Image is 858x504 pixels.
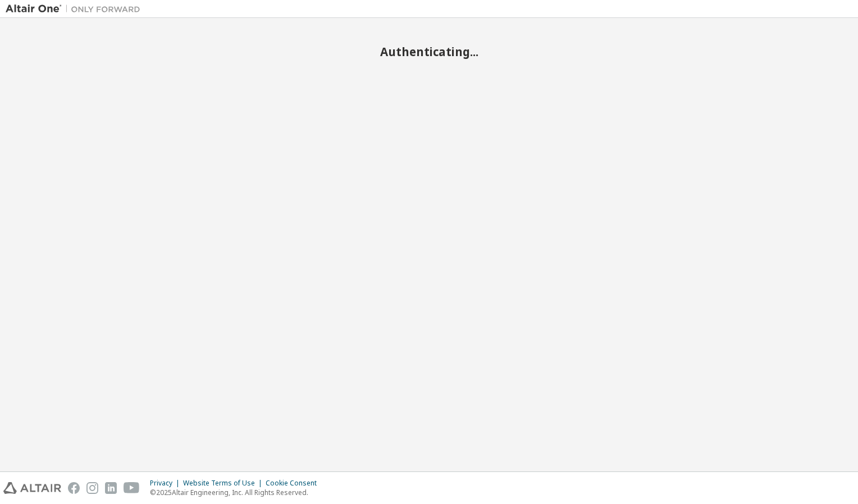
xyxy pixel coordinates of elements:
h2: Authenticating... [6,44,852,59]
img: altair_logo.svg [3,482,61,494]
img: facebook.svg [68,482,80,494]
img: Altair One [6,3,146,15]
p: © 2025 Altair Engineering, Inc. All Rights Reserved. [150,488,323,497]
div: Cookie Consent [266,479,323,488]
img: youtube.svg [124,482,140,494]
div: Website Terms of Use [183,479,266,488]
div: Privacy [150,479,183,488]
img: linkedin.svg [105,482,117,494]
img: instagram.svg [86,482,98,494]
